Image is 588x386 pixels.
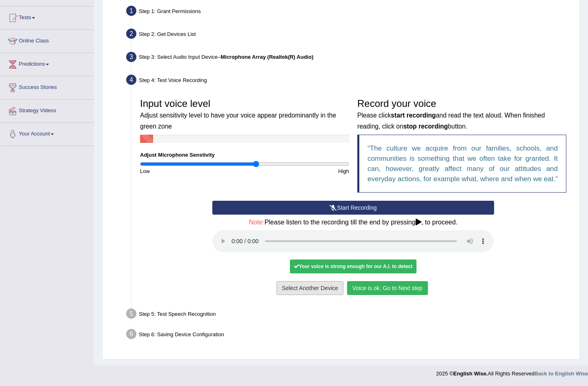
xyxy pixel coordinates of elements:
div: 2025 © All Rights Reserved [436,366,588,377]
h3: Input voice level [140,98,349,131]
a: Online Class [0,30,94,50]
small: Adjust sensitivity level to have your voice appear predominantly in the green zone [140,112,336,129]
a: Success Stories [0,76,94,97]
small: Please click and read the text aloud. When finished reading, click on button. [357,112,545,129]
a: Strategy Videos [0,100,94,120]
a: Predictions [0,53,94,73]
a: Your Account [0,123,94,143]
button: Select Another Device [276,281,343,295]
button: Start Recording [212,201,494,215]
div: Your voice is strong enough for our A.I. to detect [290,260,416,273]
div: Step 3: Select Audio Input Device [122,49,576,67]
h3: Record your voice [357,98,566,131]
b: Microphone Array (Realtek(R) Audio) [220,54,313,60]
a: Back to English Wise [535,370,588,377]
b: start recording [391,112,436,119]
div: High [245,167,353,175]
a: Tests [0,7,94,27]
div: Step 4: Test Voice Recording [122,72,576,90]
q: The culture we acquire from our families, schools, and communities is something that we often tak... [367,144,558,183]
strong: English Wise. [453,370,488,377]
h4: Please listen to the recording till the end by pressing , to proceed. [212,219,494,226]
span: – [218,54,314,60]
div: Step 1: Grant Permissions [122,3,576,21]
div: Step 2: Get Devices List [122,26,576,44]
div: Low [136,167,245,175]
div: Step 6: Saving Device Configuration [122,326,576,344]
button: Voice is ok. Go to Next step [347,281,428,295]
b: stop recording [403,123,448,130]
label: Adjust Microphone Senstivity [140,151,215,159]
span: Note: [249,219,264,226]
div: Step 5: Test Speech Recognition [122,306,576,324]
